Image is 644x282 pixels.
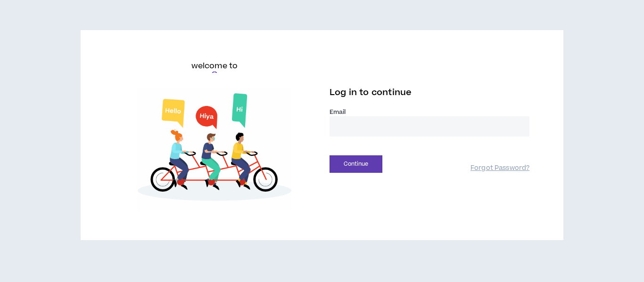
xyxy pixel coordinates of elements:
[191,60,238,72] h6: welcome to
[115,88,314,210] img: Welcome to Wripple
[471,164,529,173] a: Forgot Password?
[330,87,412,98] span: Log in to continue
[330,108,529,116] label: Email
[330,155,382,173] button: Continue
